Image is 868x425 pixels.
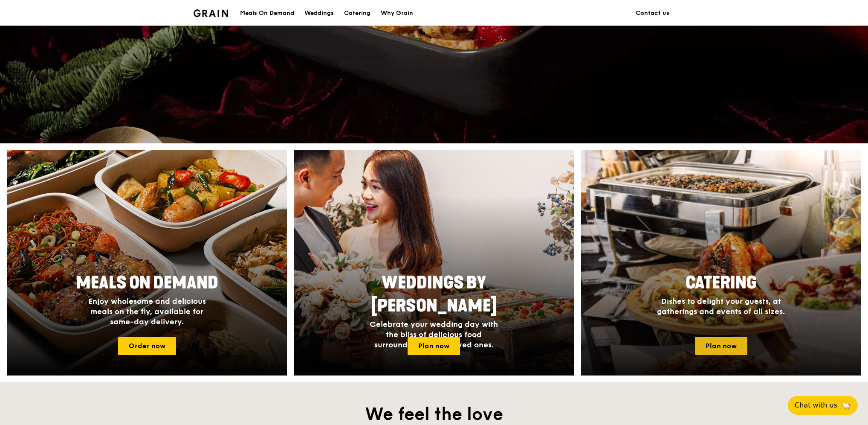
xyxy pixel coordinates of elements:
a: Meals On DemandEnjoy wholesome and delicious meals on the fly, available for same-day delivery.Or... [7,150,287,376]
a: Catering [339,0,376,26]
a: Weddings by [PERSON_NAME]Celebrate your wedding day with the bliss of delicious food surrounded b... [294,150,574,376]
a: Weddings [299,0,339,26]
div: Catering [344,0,370,26]
a: Plan now [695,337,747,355]
button: Chat with us🦙 [788,396,858,415]
a: Plan now [408,337,460,355]
span: Catering [686,273,757,293]
span: Enjoy wholesome and delicious meals on the fly, available for same-day delivery. [88,297,206,326]
span: Dishes to delight your guests, at gatherings and events of all sizes. [657,297,785,316]
a: Why Grain [376,0,418,26]
a: Contact us [631,0,674,26]
img: meals-on-demand-card.d2b6f6db.png [7,150,287,376]
span: 🦙 [841,400,851,410]
div: Weddings [304,0,334,26]
a: CateringDishes to delight your guests, at gatherings and events of all sizes.Plan now [581,150,861,376]
span: Chat with us [795,400,837,410]
img: Grain [194,9,228,17]
span: Weddings by [PERSON_NAME] [371,273,497,316]
div: Why Grain [381,0,413,26]
span: Celebrate your wedding day with the bliss of delicious food surrounded by your loved ones. [370,320,498,349]
span: Meals On Demand [76,273,218,293]
div: Meals On Demand [240,0,294,26]
a: Order now [118,337,176,355]
img: weddings-card.4f3003b8.jpg [294,150,574,376]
